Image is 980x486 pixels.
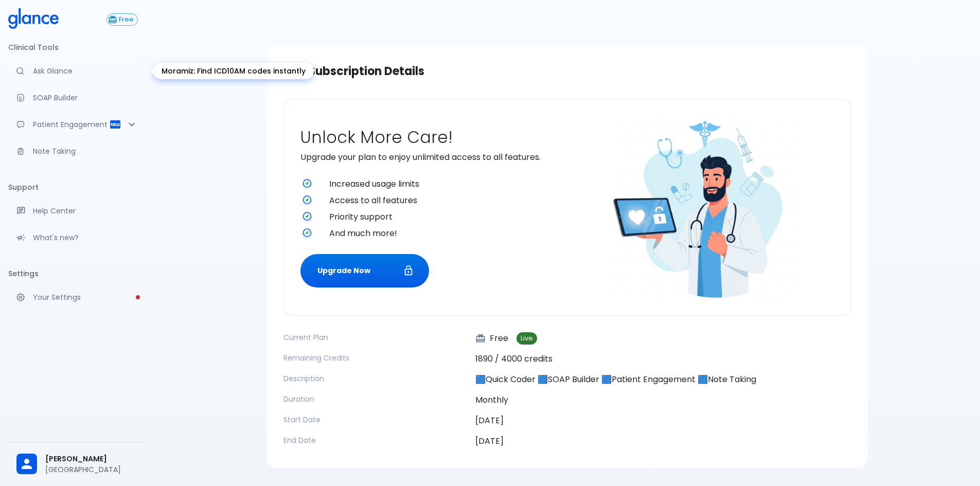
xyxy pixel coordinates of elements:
[33,232,138,243] p: What's new?
[8,86,146,109] a: Docugen: Compose a clinical documentation in seconds
[106,13,138,26] button: Free
[8,35,146,60] li: Clinical Tools
[475,415,504,426] time: [DATE]
[283,62,304,82] a: Back
[33,146,138,156] p: Note Taking
[600,103,806,309] img: doctor-unlocking-care
[8,446,146,482] div: [PERSON_NAME][GEOGRAPHIC_DATA]
[329,211,563,223] span: Priority support
[283,435,467,445] p: End Date
[153,63,314,79] div: Moramiz: Find ICD10AM codes instantly
[329,227,563,240] span: And much more!
[300,254,429,287] button: Upgrade Now
[329,194,563,207] span: Access to all features
[300,128,563,147] h2: Unlock More Care!
[45,464,138,475] p: [GEOGRAPHIC_DATA]
[115,16,137,24] span: Free
[283,394,467,404] p: Duration
[33,206,138,216] p: Help Center
[283,415,467,425] p: Start Date
[8,286,146,309] a: Please complete account setup
[33,66,138,76] p: Ask Glance
[8,175,146,200] li: Support
[8,113,146,136] div: Patient Reports & Referrals
[283,373,467,384] p: Description
[8,200,146,222] a: Get help from our support team
[33,93,138,103] p: SOAP Builder
[475,353,851,365] p: 1890 / 4000 credits
[329,178,563,190] span: Increased usage limits
[283,353,467,363] p: Remaining Credits
[475,435,504,447] time: [DATE]
[516,335,537,343] span: Live
[8,261,146,286] li: Settings
[8,60,146,82] a: Moramiz: Find ICD10AM codes instantly
[475,373,851,386] p: 🟦Quick Coder 🟦SOAP Builder 🟦Patient Engagement 🟦Note Taking
[45,454,138,464] span: [PERSON_NAME]
[8,226,146,249] div: Recent updates and feature releases
[106,13,146,26] a: Click to view or change your subscription
[300,151,563,164] p: Upgrade your plan to enjoy unlimited access to all features.
[33,292,138,302] p: Your Settings
[33,119,109,130] p: Patient Engagement
[8,140,146,163] a: Advanced note-taking
[475,332,508,345] p: Free
[283,62,851,82] h3: Subscription Details
[475,394,851,406] p: Monthly
[283,332,467,343] p: Current Plan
